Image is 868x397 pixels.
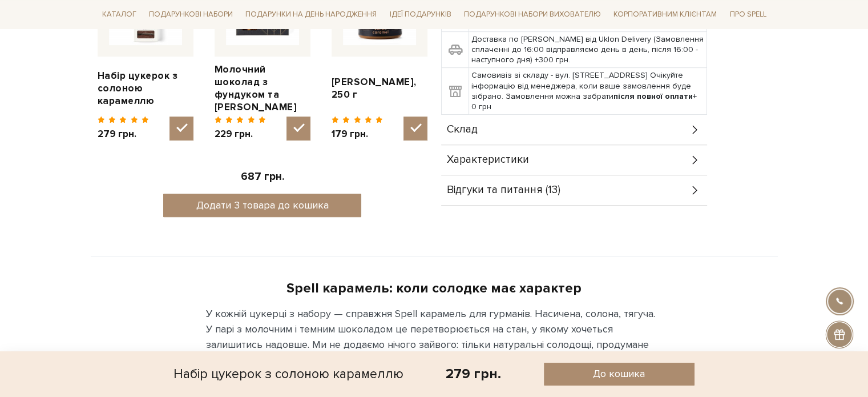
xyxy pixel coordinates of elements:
[385,6,455,23] a: Ідеї подарунків
[725,6,770,23] a: Про Spell
[215,128,267,141] span: 229 грн.
[173,363,403,386] div: Набір цукерок з солоною карамеллю
[98,70,193,107] a: Набір цукерок з солоною карамеллю
[593,367,645,380] span: До кошика
[98,6,141,23] a: Каталог
[459,5,605,24] a: Подарункові набори вихователю
[613,91,693,101] b: після повної оплати
[241,6,381,23] a: Подарунки на День народження
[609,5,721,24] a: Корпоративним клієнтам
[163,194,361,217] button: Додати 3 товара до кошика
[206,270,663,297] div: Spell карамель: коли солодке має характер
[447,185,560,195] span: Відгуки та питання (13)
[447,155,529,165] span: Характеристики
[98,128,150,141] span: 279 грн.
[144,6,237,23] a: Подарункові набори
[332,76,427,101] a: [PERSON_NAME], 250 г
[215,63,310,114] a: Молочний шоколад з фундуком та [PERSON_NAME]
[446,365,501,383] div: 279 грн.
[332,128,383,141] span: 179 грн.
[544,363,695,386] button: До кошика
[241,170,284,183] span: 687 грн.
[447,125,478,135] span: Склад
[469,31,706,68] td: Доставка по [PERSON_NAME] від Uklon Delivery (Замовлення сплаченні до 16:00 відправляємо день в д...
[469,68,706,115] td: Самовивіз зі складу - вул. [STREET_ADDRESS] Очікуйте інформацію від менеджера, коли ваше замовлен...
